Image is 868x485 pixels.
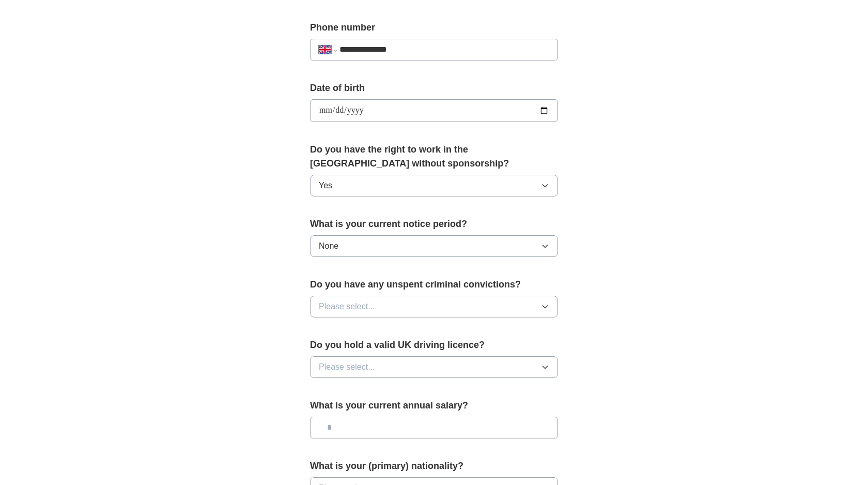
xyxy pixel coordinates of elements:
span: Please select... [319,300,375,313]
button: Yes [310,175,558,196]
button: Please select... [310,356,558,378]
span: Please select... [319,361,375,373]
label: What is your (primary) nationality? [310,459,558,473]
label: Date of birth [310,81,558,95]
label: What is your current notice period? [310,217,558,231]
button: None [310,235,558,257]
label: Do you hold a valid UK driving licence? [310,338,558,352]
span: None [319,240,338,252]
label: Do you have any unspent criminal convictions? [310,278,558,292]
label: What is your current annual salary? [310,399,558,413]
button: Please select... [310,296,558,317]
label: Do you have the right to work in the [GEOGRAPHIC_DATA] without sponsorship? [310,143,558,171]
label: Phone number [310,21,558,35]
span: Yes [319,179,332,192]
